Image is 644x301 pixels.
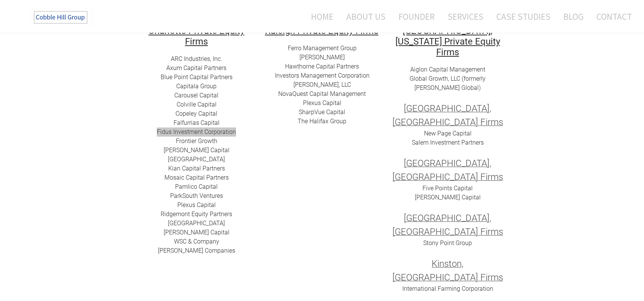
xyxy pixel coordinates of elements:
a: ​Pamlico Capital [175,183,218,190]
font: [GEOGRAPHIC_DATA], [GEOGRAPHIC_DATA] Firms [392,103,503,127]
a: About Us [341,6,391,27]
a: Investors Management Corporation [275,72,370,79]
a: ​​Carousel Capital​​ [174,92,218,99]
a: ​Colville Capital [177,101,217,108]
a: Mosaic Capital Partners [164,174,229,181]
a: ​Kian Capital Partners [168,165,225,172]
a: Aiglon Capital Management [410,66,485,73]
a: International Farming Corporation [402,285,493,292]
a: [PERSON_NAME] Capital [415,194,481,201]
font: Kinston, [GEOGRAPHIC_DATA] Firms [392,258,503,283]
h2: ​ [265,25,379,36]
a: Home [300,6,339,27]
a: [PERSON_NAME] Companies [158,247,235,254]
a: [GEOGRAPHIC_DATA] [168,156,225,163]
a: Copeley Capital [175,110,217,117]
a: [PERSON_NAME], LLC [293,81,351,88]
a: New Page Capital [424,130,472,137]
a: ​Falfurrias Capital [174,119,220,126]
font: [GEOGRAPHIC_DATA], [GEOGRAPHIC_DATA] Firms [392,213,503,237]
a: ​[GEOGRAPHIC_DATA] [168,220,225,227]
font: Charlotte Private Equity Firms [148,25,244,47]
a: Stony Point Group​​ [423,239,472,247]
font: [GEOGRAPHIC_DATA], [US_STATE] Private Equity Firms [395,25,500,57]
a: [PERSON_NAME] Capital [164,229,230,236]
img: The Cobble Hill Group LLC [29,8,94,27]
a: Axum Capital Partners [166,64,226,72]
a: Five Points Capital​ [422,185,473,192]
a: ​Ridgemont Equity Partners​ [161,210,232,218]
a: Case Studies [491,6,556,27]
a: ​NovaQuest Capital Management [278,90,366,97]
a: ​Plexus Capital [303,99,341,107]
a: Frontier Growth [176,137,217,145]
a: Hawthorne Capital Partners [285,63,359,70]
h2: ​ [139,25,253,46]
a: ParkSouth Ventures [170,192,223,199]
a: [PERSON_NAME] [300,54,345,61]
a: Contact [591,6,632,27]
font: [GEOGRAPHIC_DATA], [GEOGRAPHIC_DATA] Firms [392,158,503,182]
a: Ferro Management Group [288,45,357,52]
a: ARC I​ndustries, Inc. [171,55,222,62]
a: ​WSC & Company [174,238,219,245]
a: ​Blue Point Capital Partners [161,73,233,81]
a: Services [442,6,489,27]
a: SharpVue Capital [299,108,345,116]
a: Founder [393,6,440,27]
a: Global Growth, LLC (formerly [PERSON_NAME] Global [410,75,486,91]
a: Salem Investment Partners [412,139,484,146]
a: [PERSON_NAME] Capital [164,147,230,154]
a: Fidus Investment Corporation [157,128,236,135]
a: ​​The Halifax Group [298,118,346,125]
a: ​Plexus Capital [177,201,216,209]
a: Capitala Group​ [176,83,217,90]
a: Blog [558,6,589,27]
